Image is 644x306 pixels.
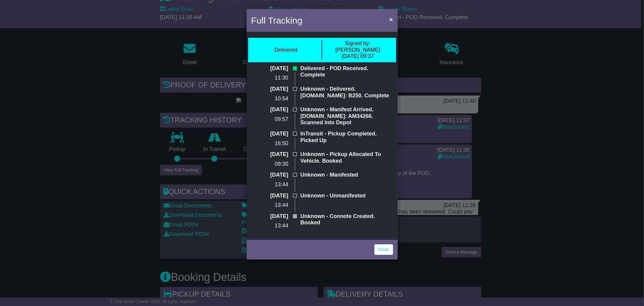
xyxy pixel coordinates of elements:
p: 13:44 [251,181,288,188]
p: 11:30 [251,75,288,81]
h4: Full Tracking [251,14,303,27]
p: 10:54 [251,96,288,102]
p: [DATE] [251,213,288,220]
div: Delivered [274,47,297,54]
p: 13:44 [251,223,288,229]
p: [DATE] [251,193,288,199]
p: [DATE] [251,106,288,113]
p: Unknown - Pickup Allocated To Vehicle. Booked [300,151,393,164]
p: [DATE] [251,131,288,137]
button: Close [386,13,396,25]
p: Unknown - Manifest Arrived. [DOMAIN_NAME]: AM34266. Scanned Into Depot [300,106,393,126]
p: [DATE] [251,172,288,178]
a: Close [374,244,393,255]
p: 13:44 [251,202,288,209]
span: × [389,16,393,23]
div: [PERSON_NAME] [DATE] 09:37 [325,40,391,60]
p: Unknown - Manifested [300,172,393,178]
p: Unknown - Unmanifested [300,193,393,199]
p: [DATE] [251,65,288,72]
p: 09:30 [251,161,288,168]
span: Signed by: [345,40,370,46]
p: [DATE] [251,151,288,158]
p: 09:57 [251,116,288,123]
p: InTransit - Pickup Completed. Picked Up [300,131,393,144]
p: Unknown - Delivered. [DOMAIN_NAME]: B250. Complete [300,86,393,99]
p: Delivered - POD Received. Complete [300,65,393,78]
p: Unknown - Connote Created. Booked [300,213,393,226]
p: 16:50 [251,140,288,147]
p: [DATE] [251,86,288,93]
